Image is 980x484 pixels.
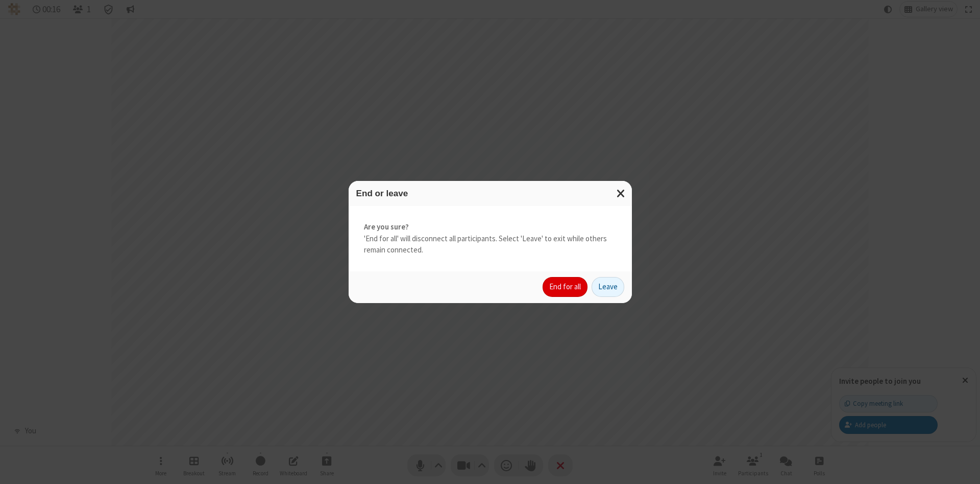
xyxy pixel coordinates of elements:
div: 'End for all' will disconnect all participants. Select 'Leave' to exit while others remain connec... [349,206,632,271]
button: Leave [592,277,624,297]
button: End for all [543,277,587,297]
h3: End or leave [356,189,624,198]
strong: Are you sure? [364,221,617,233]
button: Close modal [610,181,632,206]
